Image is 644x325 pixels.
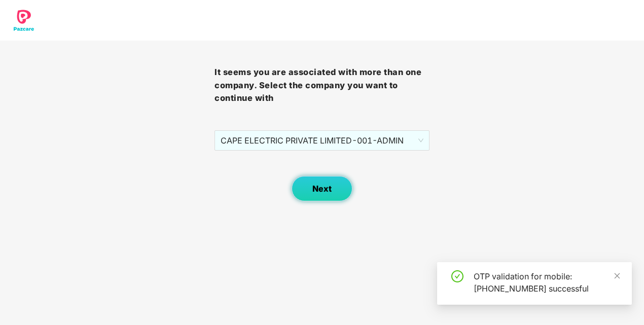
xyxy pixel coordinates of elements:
[221,131,423,150] span: CAPE ELECTRIC PRIVATE LIMITED - 001 - ADMIN
[312,184,332,194] span: Next
[474,270,620,295] div: OTP validation for mobile: [PHONE_NUMBER] successful
[292,176,352,201] button: Next
[614,272,621,279] span: close
[214,66,429,105] h3: It seems you are associated with more than one company. Select the company you want to continue with
[451,270,463,282] span: check-circle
